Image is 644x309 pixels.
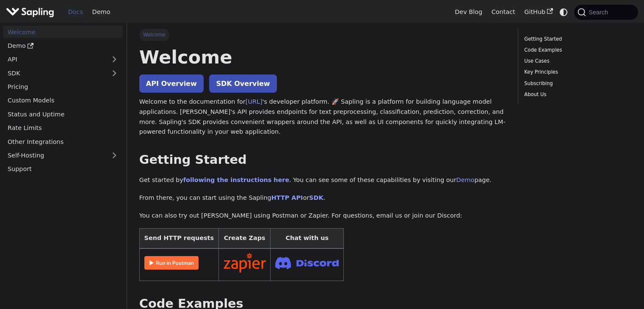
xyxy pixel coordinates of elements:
[3,67,106,79] a: SDK
[3,26,123,38] a: Welcome
[524,57,629,65] a: Use Cases
[139,97,506,137] p: Welcome to the documentation for 's developer platform. 🚀 Sapling is a platform for building lang...
[139,193,506,203] p: From there, you can start using the Sapling or .
[3,81,123,93] a: Pricing
[271,194,303,201] a: HTTP API
[524,80,629,88] a: Subscribing
[224,253,266,273] img: Connect in Zapier
[144,256,199,270] img: Run in Postman
[139,46,506,69] h1: Welcome
[246,98,263,105] a: [URL]
[218,229,271,248] th: Create Zaps
[275,254,339,272] img: Join Discord
[139,74,204,93] a: API Overview
[524,46,629,54] a: Code Examples
[3,40,123,52] a: Demo
[524,35,629,43] a: Getting Started
[106,67,123,79] button: Expand sidebar category 'SDK'
[3,53,106,66] a: API
[524,91,629,99] a: About Us
[139,29,506,41] nav: Breadcrumbs
[6,6,54,18] img: Sapling.ai
[183,177,289,183] a: following the instructions here
[106,53,123,66] button: Expand sidebar category 'API'
[88,6,115,19] a: Demo
[3,149,123,162] a: Self-Hosting
[6,6,57,18] a: Sapling.aiSapling.ai
[3,108,123,120] a: Status and Uptime
[309,194,323,201] a: SDK
[3,163,123,175] a: Support
[3,94,123,107] a: Custom Models
[139,211,506,221] p: You can also try out [PERSON_NAME] using Postman or Zapier. For questions, email us or join our D...
[64,6,88,19] a: Docs
[520,6,557,19] a: GitHub
[558,6,570,18] button: Switch between dark and light mode (currently system mode)
[487,6,520,19] a: Contact
[271,229,344,248] th: Chat with us
[3,122,123,134] a: Rate Limits
[456,177,475,183] a: Demo
[139,175,506,185] p: Get started by . You can see some of these capabilities by visiting our page.
[139,29,169,41] span: Welcome
[139,152,506,168] h2: Getting Started
[450,6,486,19] a: Dev Blog
[586,9,613,16] span: Search
[209,74,276,93] a: SDK Overview
[524,68,629,76] a: Key Principles
[139,229,218,248] th: Send HTTP requests
[574,5,638,20] button: Search (Command+K)
[3,135,123,148] a: Other Integrations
